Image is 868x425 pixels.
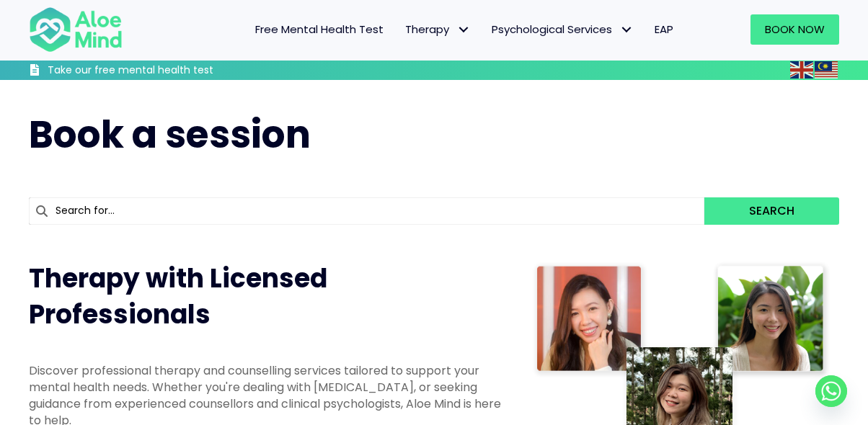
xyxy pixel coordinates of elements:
[655,22,673,37] span: EAP
[394,14,481,45] a: TherapyTherapy: submenu
[750,14,839,45] a: Book Now
[815,375,847,407] a: Whatsapp
[790,61,815,78] a: English
[29,6,123,53] img: Aloe mind Logo
[453,19,474,40] span: Therapy: submenu
[29,260,327,333] span: Therapy with Licensed Professionals
[29,63,282,80] a: Take our free mental health test
[48,63,282,78] h3: Take our free mental health test
[790,61,813,79] img: en
[481,14,644,45] a: Psychological ServicesPsychological Services: submenu
[138,14,685,45] nav: Menu
[492,22,633,37] span: Psychological Services
[255,22,384,37] span: Free Mental Health Test
[815,61,838,79] img: ms
[29,197,704,225] input: Search for...
[815,61,839,78] a: Malay
[704,197,839,225] button: Search
[616,19,637,40] span: Psychological Services: submenu
[644,14,684,45] a: EAP
[405,22,470,37] span: Therapy
[765,22,825,37] span: Book Now
[244,14,394,45] a: Free Mental Health Test
[29,108,311,161] span: Book a session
